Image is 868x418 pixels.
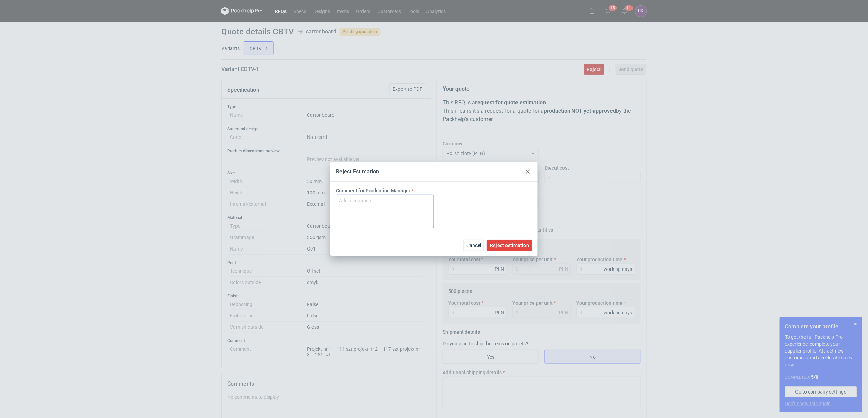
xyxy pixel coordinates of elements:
[487,240,532,251] button: Reject estimation
[336,168,379,175] div: Reject Estimation
[490,243,529,248] span: Reject estimation
[336,187,411,194] label: Comment for Production Manager
[466,243,481,248] span: Cancel
[463,240,484,251] button: Cancel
